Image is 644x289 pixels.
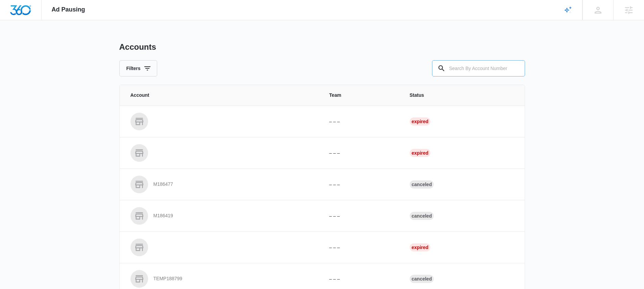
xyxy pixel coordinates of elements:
[410,212,434,220] div: Canceled
[410,117,431,126] div: Expired
[329,181,393,188] p: – – –
[153,275,183,282] p: TEMP188799
[329,244,393,251] p: – – –
[329,150,393,157] p: – – –
[130,176,313,193] a: M186477
[329,275,393,283] p: – – –
[153,181,173,188] p: M186477
[130,207,313,225] a: M186419
[410,275,434,283] div: Canceled
[119,60,157,76] button: Filters
[410,243,431,251] div: Expired
[329,213,393,220] p: – – –
[410,180,434,188] div: Canceled
[432,60,525,76] input: Search By Account Number
[410,149,431,157] div: Expired
[52,6,85,13] span: Ad Pausing
[329,92,393,99] span: Team
[153,213,173,219] p: M186419
[119,42,156,52] h1: Accounts
[410,92,514,99] span: Status
[130,92,313,99] span: Account
[130,270,313,288] a: TEMP188799
[329,118,393,125] p: – – –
